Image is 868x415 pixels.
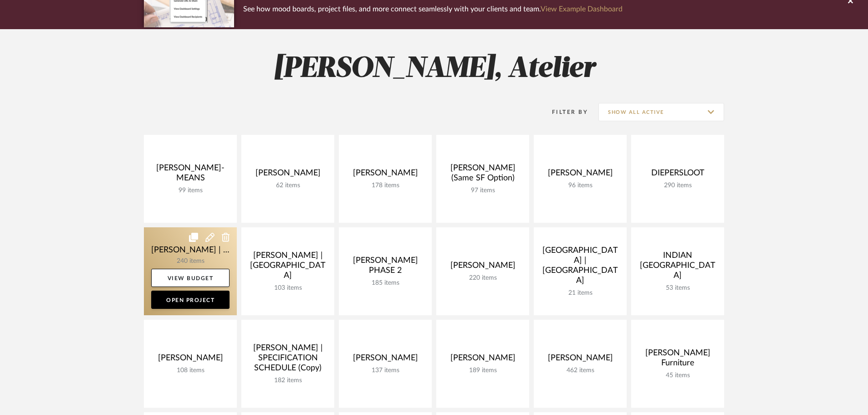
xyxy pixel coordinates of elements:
[346,256,424,279] div: [PERSON_NAME] PHASE 2
[540,108,588,117] div: Filter By
[249,343,327,377] div: [PERSON_NAME] | SPECIFICATION SCHEDULE (Copy)
[346,367,424,374] div: 137 items
[151,353,230,367] div: [PERSON_NAME]
[541,367,619,374] div: 462 items
[249,168,327,182] div: [PERSON_NAME]
[444,274,522,282] div: 220 items
[249,377,327,384] div: 182 items
[541,246,619,289] div: [GEOGRAPHIC_DATA] | [GEOGRAPHIC_DATA]
[638,348,717,372] div: [PERSON_NAME] Furniture
[444,187,522,195] div: 97 items
[346,353,424,367] div: [PERSON_NAME]
[638,168,717,182] div: DIEPERSLOOT
[151,269,230,287] a: View Budget
[249,251,327,284] div: [PERSON_NAME] | [GEOGRAPHIC_DATA]
[151,187,230,195] div: 99 items
[151,291,230,309] a: Open Project
[444,261,522,274] div: [PERSON_NAME]
[249,284,327,292] div: 103 items
[638,284,717,292] div: 53 items
[638,182,717,190] div: 290 items
[151,163,230,187] div: [PERSON_NAME]-MEANS
[346,168,424,182] div: [PERSON_NAME]
[249,182,327,190] div: 62 items
[346,279,424,287] div: 185 items
[541,289,619,297] div: 21 items
[541,5,623,13] a: View Example Dashboard
[638,251,717,284] div: INDIAN [GEOGRAPHIC_DATA]
[243,3,623,15] p: See how mood boards, project files, and more connect seamlessly with your clients and team.
[106,52,762,86] h2: [PERSON_NAME], Atelier
[444,163,522,187] div: [PERSON_NAME] (Same SF Option)
[444,367,522,374] div: 189 items
[541,353,619,367] div: [PERSON_NAME]
[346,182,424,190] div: 178 items
[638,372,717,379] div: 45 items
[151,367,230,374] div: 108 items
[444,353,522,367] div: [PERSON_NAME]
[541,182,619,190] div: 96 items
[541,168,619,182] div: [PERSON_NAME]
